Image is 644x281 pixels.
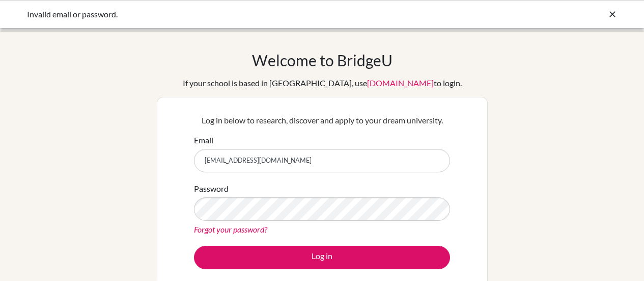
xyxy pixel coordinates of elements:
div: Invalid email or password. [27,8,465,20]
h1: Welcome to BridgeU [252,51,393,69]
p: Log in below to research, discover and apply to your dream university. [194,114,450,126]
a: [DOMAIN_NAME] [367,78,434,88]
label: Password [194,183,229,195]
button: Log in [194,246,450,269]
a: Forgot your password? [194,224,267,234]
div: If your school is based in [GEOGRAPHIC_DATA], use to login. [183,77,462,89]
label: Email [194,134,213,146]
